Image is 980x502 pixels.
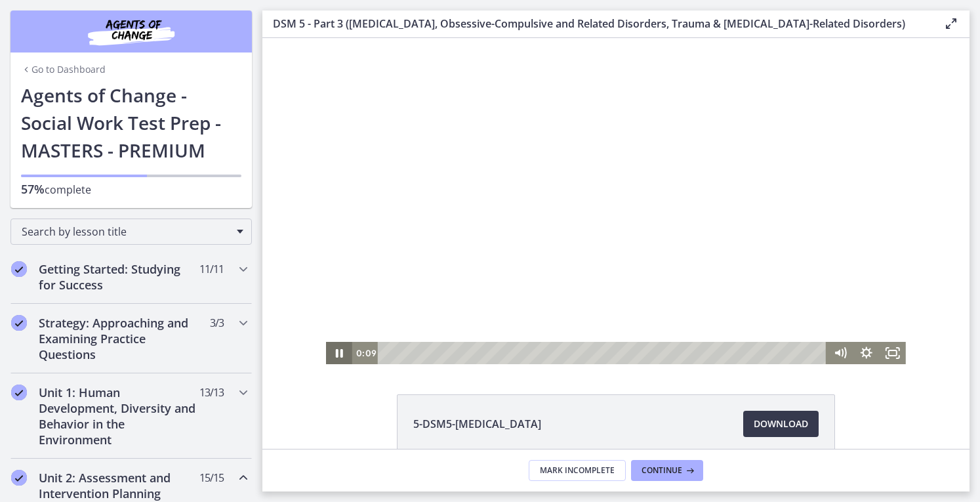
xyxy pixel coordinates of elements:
i: Completed [11,385,27,400]
h2: Getting Started: Studying for Success [39,261,199,293]
h2: Unit 1: Human Development, Diversity and Behavior in the Environment [39,385,199,448]
h3: DSM 5 - Part 3 ([MEDICAL_DATA], Obsessive-Compulsive and Related Disorders, Trauma & [MEDICAL_DAT... [273,16,922,31]
span: Mark Incomplete [540,465,615,476]
span: 11 / 11 [199,261,224,277]
span: 57% [21,181,45,197]
span: 3 / 3 [210,315,224,331]
h1: Agents of Change - Social Work Test Prep - MASTERS - PREMIUM [21,81,241,164]
button: Fullscreen [617,304,643,326]
span: 13 / 13 [199,385,224,400]
h2: Unit 2: Assessment and Intervention Planning [39,470,199,501]
button: Show settings menu [591,304,617,326]
h2: Strategy: Approaching and Examining Practice Questions [39,315,199,362]
span: 5-DSM5-[MEDICAL_DATA] [413,416,541,432]
button: Mute [565,304,591,326]
a: Go to Dashboard [21,63,106,76]
img: Agents of Change [52,16,210,47]
button: Continue [631,460,703,481]
i: Completed [11,261,27,277]
button: Mark Incomplete [529,460,626,481]
i: Completed [11,470,27,486]
span: 15 / 15 [199,470,224,486]
div: Search by lesson title [10,219,252,245]
i: Completed [11,315,27,331]
span: Search by lesson title [22,224,230,239]
p: complete [21,181,241,198]
span: Continue [642,465,682,476]
a: Download [743,411,819,437]
iframe: Video Lesson [262,38,970,364]
span: Download [754,416,808,432]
